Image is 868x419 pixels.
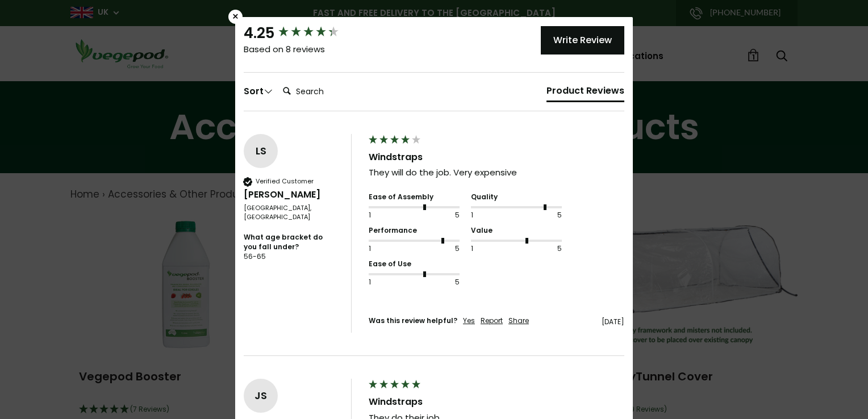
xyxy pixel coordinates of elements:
label: Search: [278,79,278,80]
div: Verified Customer [256,177,314,186]
div: 1 [471,211,500,220]
div: 1 [369,244,398,254]
div: Value [471,226,562,236]
div: They will do the job. Very expensive [369,166,624,178]
div: Reviews Tabs [546,84,624,107]
div: Windstraps [369,151,624,164]
div: 5 [431,211,460,220]
div: 5 [533,244,562,254]
div: 5 [431,244,460,254]
div: Windstraps [369,396,624,408]
div: Quality [471,192,562,202]
div: 5 [431,278,460,287]
div: 1 [471,244,500,254]
div: Performance [369,226,460,236]
div: LS [244,143,278,160]
div: 1 [369,211,398,220]
div: 56-65 [244,252,266,262]
div: Was this review helpful? [369,316,457,326]
div: Yes [463,316,475,326]
div: 5 [533,211,562,220]
div: × [228,10,243,24]
div: Report [481,316,503,326]
div: Sort [244,85,273,98]
div: Overall product rating out of 5: 4.25 [244,23,363,43]
input: Search [278,80,369,103]
div: Based on 8 reviews [244,43,363,55]
div: Product Reviews [546,85,624,97]
div: Ease of Use [369,259,460,269]
div: Share [508,316,529,326]
div: [PERSON_NAME] [244,188,340,201]
div: Write Review [541,26,624,55]
div: 4.25 star rating [277,25,340,41]
div: What age bracket do you fall under? [244,233,334,252]
div: Ease of Assembly [369,192,460,202]
div: 1 [369,278,398,287]
div: [DATE] [535,317,624,327]
div: JS [244,387,278,404]
div: 5 star rating [368,379,422,393]
div: 4.25 [244,23,274,43]
div: [GEOGRAPHIC_DATA], [GEOGRAPHIC_DATA] [244,204,340,221]
div: 4 star rating [368,134,422,148]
